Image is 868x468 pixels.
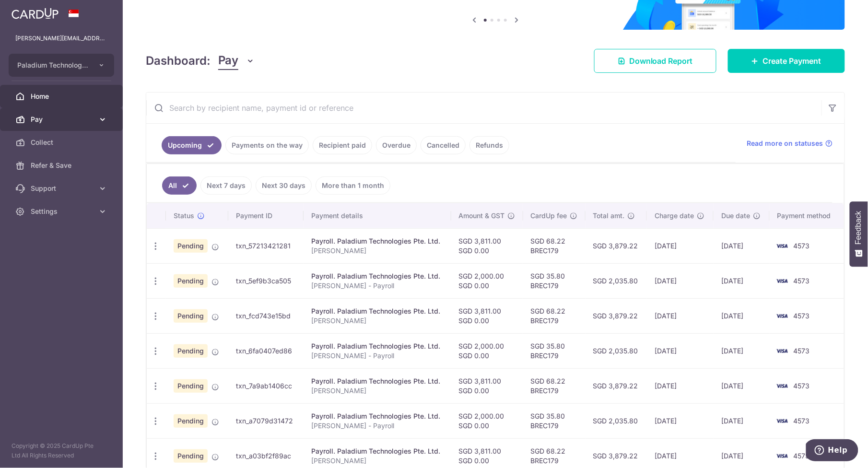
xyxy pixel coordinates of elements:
td: [DATE] [714,228,769,263]
img: Bank Card [773,310,792,322]
td: SGD 68.22 BREC179 [523,298,586,333]
td: SGD 2,035.80 [586,333,647,368]
td: [DATE] [714,368,769,403]
td: SGD 2,000.00 SGD 0.00 [451,333,523,368]
span: 4573 [794,347,810,355]
a: Next 7 days [200,176,252,195]
img: Bank Card [773,415,792,427]
h4: Dashboard: [146,52,211,70]
td: SGD 3,879.22 [586,368,647,403]
td: SGD 3,811.00 SGD 0.00 [451,228,523,263]
span: Home [31,92,94,101]
span: Read more on statuses [747,139,823,148]
td: SGD 35.80 BREC179 [523,333,586,368]
div: Payroll. Paladium Technologies Pte. Ltd. [311,236,444,246]
td: SGD 68.22 BREC179 [523,228,586,263]
span: Amount & GST [459,211,505,221]
img: Bank Card [773,345,792,357]
span: 4573 [794,242,810,250]
th: Payment details [304,203,451,228]
td: SGD 68.22 BREC179 [523,368,586,403]
img: Bank Card [773,380,792,392]
div: Payroll. Paladium Technologies Pte. Ltd. [311,306,444,316]
div: Payroll. Paladium Technologies Pte. Ltd. [311,376,444,386]
td: SGD 2,000.00 SGD 0.00 [451,263,523,298]
p: [PERSON_NAME] - Payroll [311,351,444,361]
td: [DATE] [647,403,714,438]
td: txn_6fa0407ed86 [228,333,304,368]
a: Payments on the way [225,136,309,154]
td: SGD 2,035.80 [586,263,647,298]
td: [DATE] [647,228,714,263]
p: [PERSON_NAME] [311,456,444,466]
span: Collect [31,138,94,147]
span: Total amt. [593,211,625,221]
td: [DATE] [647,368,714,403]
span: Download Report [629,55,693,67]
th: Payment method [770,203,844,228]
a: Upcoming [162,136,222,154]
span: Pending [174,309,208,323]
button: Feedback - Show survey [850,201,868,267]
div: Payroll. Paladium Technologies Pte. Ltd. [311,341,444,351]
span: Support [31,184,94,193]
p: [PERSON_NAME] - Payroll [311,421,444,431]
span: Refer & Save [31,161,94,170]
input: Search by recipient name, payment id or reference [146,93,821,123]
td: [DATE] [647,333,714,368]
img: CardUp [12,8,59,19]
div: Payroll. Paladium Technologies Pte. Ltd. [311,411,444,421]
a: Refunds [469,136,509,154]
p: [PERSON_NAME] [311,316,444,326]
div: Payroll. Paladium Technologies Pte. Ltd. [311,271,444,281]
span: Pending [174,449,208,463]
span: Pending [174,274,208,288]
td: [DATE] [714,298,769,333]
a: Next 30 days [256,176,312,195]
span: Due date [721,211,750,221]
span: 4573 [794,417,810,425]
p: [PERSON_NAME][EMAIL_ADDRESS][DOMAIN_NAME] [15,34,107,43]
span: Pay [218,52,238,70]
div: Payroll. Paladium Technologies Pte. Ltd. [311,446,444,456]
p: [PERSON_NAME] [311,246,444,256]
img: Bank Card [773,240,792,252]
span: Charge date [655,211,694,221]
td: [DATE] [647,263,714,298]
span: Paladium Technologies Pte. Ltd. [17,60,88,70]
td: SGD 2,000.00 SGD 0.00 [451,403,523,438]
img: Bank Card [773,450,792,462]
p: [PERSON_NAME] [311,386,444,396]
td: [DATE] [714,333,769,368]
a: Create Payment [728,49,845,73]
td: SGD 3,879.22 [586,298,647,333]
span: Feedback [855,211,863,245]
td: txn_5ef9b3ca505 [228,263,304,298]
td: [DATE] [714,263,769,298]
iframe: Opens a widget where you can find more information [806,439,858,463]
th: Payment ID [228,203,304,228]
a: Recipient paid [313,136,372,154]
td: SGD 3,811.00 SGD 0.00 [451,368,523,403]
td: SGD 35.80 BREC179 [523,263,586,298]
td: SGD 2,035.80 [586,403,647,438]
td: txn_a7079d31472 [228,403,304,438]
td: SGD 3,811.00 SGD 0.00 [451,298,523,333]
button: Paladium Technologies Pte. Ltd. [9,54,114,77]
a: Read more on statuses [747,139,833,148]
td: SGD 3,879.22 [586,228,647,263]
span: Create Payment [763,55,821,67]
a: All [162,176,197,195]
span: Pending [174,239,208,253]
p: [PERSON_NAME] - Payroll [311,281,444,291]
a: Cancelled [421,136,466,154]
span: Settings [31,207,94,216]
td: txn_7a9ab1406cc [228,368,304,403]
td: [DATE] [647,298,714,333]
a: Download Report [594,49,716,73]
span: 4573 [794,452,810,460]
span: Pending [174,379,208,393]
span: Status [174,211,194,221]
td: txn_fcd743e15bd [228,298,304,333]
